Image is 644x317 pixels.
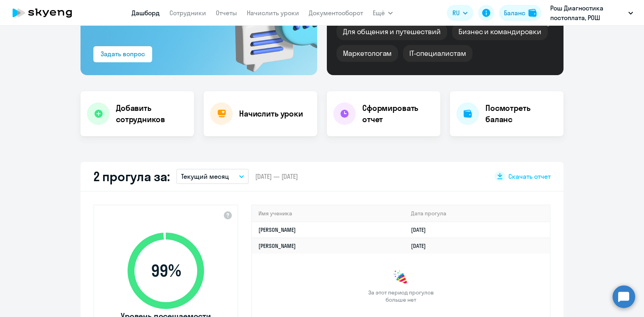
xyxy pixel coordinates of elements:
[336,23,447,40] div: Для общения и путешествий
[550,3,625,22] p: Рош Диагностика постоплата, РОШ ДИАГНОСТИКА РУС, ООО
[258,226,296,233] a: [PERSON_NAME]
[258,242,296,250] a: [PERSON_NAME]
[485,102,557,125] h4: Посмотреть баланс
[247,9,299,17] a: Начислить уроки
[216,9,237,17] a: Отчеты
[504,8,525,18] div: Баланс
[411,226,432,233] a: [DATE]
[252,205,405,222] th: Имя ученика
[508,172,551,181] span: Скачать отчет
[367,289,435,303] span: За этот период прогулов больше нет
[93,46,152,62] button: Задать вопрос
[373,8,385,18] span: Ещё
[452,8,460,18] span: RU
[239,108,303,119] h4: Начислить уроки
[309,9,363,17] a: Документооборот
[528,9,537,17] img: balance
[499,5,541,21] button: Балансbalance
[116,102,188,125] h4: Добавить сотрудников
[132,9,160,17] a: Дашборд
[403,45,472,62] div: IT-специалистам
[120,261,212,280] span: 99 %
[362,102,434,125] h4: Сформировать отчет
[447,5,473,21] button: RU
[336,45,398,62] div: Маркетологам
[411,242,432,250] a: [DATE]
[101,49,145,59] div: Задать вопрос
[452,23,548,40] div: Бизнес и командировки
[169,9,206,17] a: Сотрудники
[373,5,393,21] button: Ещё
[181,172,229,181] p: Текущий месяц
[255,172,298,181] span: [DATE] — [DATE]
[93,168,170,184] h2: 2 прогула за:
[176,169,249,184] button: Текущий месяц
[393,270,409,286] img: congrats
[405,205,550,222] th: Дата прогула
[546,3,637,22] button: Рош Диагностика постоплата, РОШ ДИАГНОСТИКА РУС, ООО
